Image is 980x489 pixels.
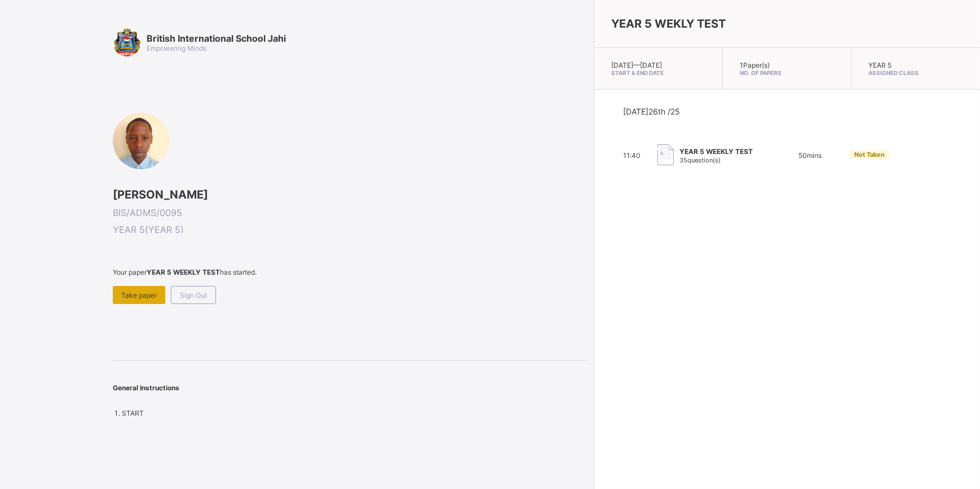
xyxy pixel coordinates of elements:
span: General Instructions [113,384,179,392]
img: take_paper.cd97e1aca70de81545fe8e300f84619e.svg [657,144,674,165]
span: Empowering Minds [147,44,206,52]
span: Assigned Class [868,69,963,76]
span: No. of Papers [740,69,834,76]
span: Take paper [121,291,157,299]
span: Not Taken [854,151,885,158]
span: British International School Jahi [147,33,286,44]
span: START [122,409,144,417]
span: Sign Out [180,291,207,299]
span: YEAR 5 WEEKLY TEST [679,147,753,156]
span: 1 Paper(s) [740,61,770,69]
span: YEAR 5 [868,61,891,69]
span: YEAR 5 WEKLY TEST [611,17,726,30]
span: [DATE] — [DATE] [611,61,662,69]
span: 35 question(s) [679,156,721,164]
span: BIS/ADMS/0095 [113,207,588,218]
b: YEAR 5 WEEKLY TEST [147,268,220,276]
span: Your paper has started. [113,268,588,276]
span: [PERSON_NAME] [113,188,588,201]
span: Start & End Date [611,69,705,76]
span: [DATE] 26th /25 [623,107,680,116]
span: YEAR 5 ( YEAR 5 ) [113,224,588,235]
span: 11:40 [623,151,641,160]
span: 50 mins [798,151,822,160]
